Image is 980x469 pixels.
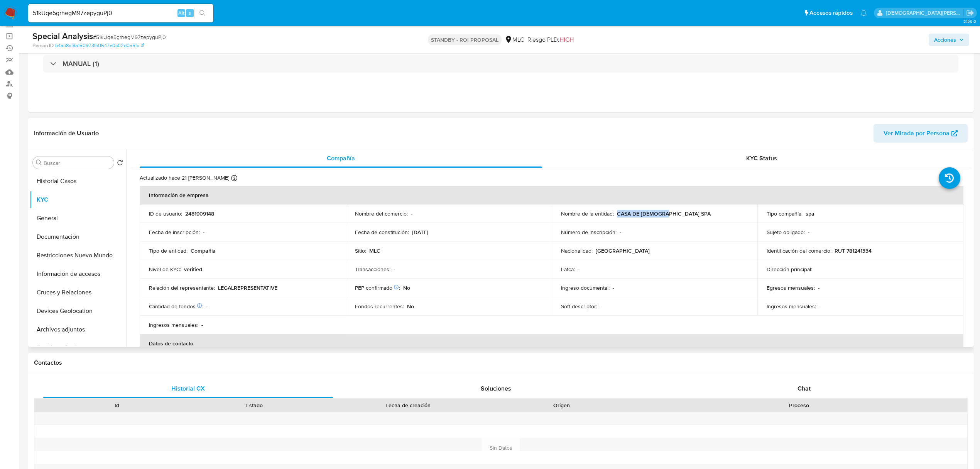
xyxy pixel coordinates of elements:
[613,284,614,291] p: -
[407,303,414,310] p: No
[527,36,574,44] span: Riesgo PLD:
[767,303,816,310] p: Ingresos mensuales :
[561,210,614,217] p: Nombre de la entidad :
[30,209,126,228] button: General
[767,229,805,236] p: Sujeto obligado :
[30,228,126,246] button: Documentación
[194,8,210,19] button: search-icon
[963,18,976,24] span: 3.156.0
[206,303,208,310] p: -
[600,303,602,310] p: -
[203,229,204,236] p: -
[561,229,617,236] p: Número de inscripción :
[561,266,575,273] p: Fatca :
[30,302,126,320] button: Devices Geolocation
[117,160,123,168] button: Volver al orden por defecto
[767,284,815,291] p: Egresos mensuales :
[30,265,126,283] button: Información de accesos
[30,283,126,302] button: Cruces y Relaciones
[767,266,812,273] p: Dirección principal :
[218,284,277,291] p: LEGALREPRESENTATIVE
[355,247,366,254] p: Sitio :
[149,229,200,236] p: Fecha de inscripción :
[578,266,580,273] p: -
[835,247,872,254] p: RUT 781241334
[596,247,650,254] p: [GEOGRAPHIC_DATA]
[966,9,974,17] a: Salir
[819,303,821,310] p: -
[617,210,711,217] p: CASA DE [DEMOGRAPHIC_DATA] SPA
[355,266,390,273] p: Transacciones :
[149,303,203,310] p: Cantidad de fondos :
[809,9,853,17] span: Accesos rápidos
[30,320,126,339] button: Archivos adjuntos
[767,210,803,217] p: Tipo compañía :
[149,247,188,254] p: Tipo de entidad :
[860,10,867,16] a: Notificaciones
[32,30,93,42] b: Special Analysis
[355,229,409,236] p: Fecha de constitución :
[884,124,950,143] span: Ver Mirada por Persona
[806,210,814,217] p: spa
[561,303,597,310] p: Soft descriptor :
[798,384,811,393] span: Chat
[32,42,54,49] b: Person ID
[171,384,205,393] span: Historial CX
[30,190,126,209] button: KYC
[149,210,182,217] p: ID de usuario :
[411,210,412,217] p: -
[140,334,963,353] th: Datos de contacto
[620,229,621,236] p: -
[355,284,400,291] p: PEP confirmado :
[559,35,574,44] span: HIGH
[44,160,111,167] input: Buscar
[355,210,408,217] p: Nombre del comercio :
[767,247,831,254] p: Identificación del comercio :
[428,34,502,45] p: STANDBY - ROI PROPOSAL
[63,59,99,68] h3: MANUAL (1)
[149,321,198,328] p: Ingresos mensuales :
[140,174,229,182] p: Actualizado hace 21 [PERSON_NAME]
[93,33,166,41] span: # 51kUqe5grhegM97zepyguPj0
[43,55,958,73] div: MANUAL (1)
[394,266,395,273] p: -
[55,42,144,49] a: b4ab8af8a150973fb0647e0c02d0a5fc
[53,401,180,409] div: Id
[403,284,410,291] p: No
[30,172,126,190] button: Historial Casos
[149,284,215,291] p: Relación del representante :
[355,303,404,310] p: Fondos recurrentes :
[329,401,487,409] div: Fecha de creación
[184,266,202,273] p: verified
[808,229,809,236] p: -
[189,9,191,17] span: s
[185,210,214,217] p: 2481909148
[929,34,969,46] button: Acciones
[30,246,126,265] button: Restricciones Nuevo Mundo
[561,284,610,291] p: Ingreso documental :
[498,401,625,409] div: Origen
[481,384,511,393] span: Soluciones
[561,247,593,254] p: Nacionalidad :
[327,154,355,163] span: Compañía
[201,321,203,328] p: -
[28,8,213,18] input: Buscar usuario o caso...
[636,401,962,409] div: Proceso
[191,401,318,409] div: Estado
[191,247,216,254] p: Compañia
[36,160,42,166] button: Buscar
[178,9,184,17] span: Alt
[34,359,968,367] h1: Contactos
[818,284,819,291] p: -
[140,186,963,204] th: Información de empresa
[505,36,524,44] div: MLC
[934,34,956,46] span: Acciones
[412,229,428,236] p: [DATE]
[369,247,380,254] p: MLC
[149,266,181,273] p: Nivel de KYC :
[886,9,964,17] p: cristian.porley@mercadolibre.com
[746,154,777,163] span: KYC Status
[30,339,126,357] button: Anticipos de dinero
[874,124,968,143] button: Ver Mirada por Persona
[34,129,99,137] h1: Información de Usuario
